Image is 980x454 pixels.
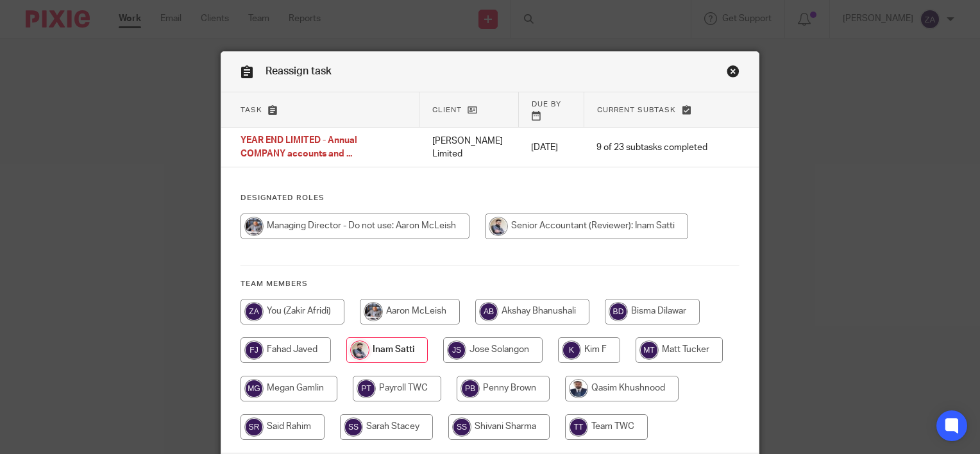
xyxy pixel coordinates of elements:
h4: Team members [241,279,739,289]
span: Client [432,106,462,113]
span: Current subtask [597,106,676,113]
span: Due by [532,101,561,108]
span: Task [241,106,262,113]
h4: Designated Roles [241,193,739,203]
td: 9 of 23 subtasks completed [584,128,720,167]
p: [PERSON_NAME] Limited [432,135,505,161]
a: Close this dialog window [727,65,739,82]
p: [DATE] [531,141,571,154]
span: Reassign task [266,66,332,76]
span: YEAR END LIMITED - Annual COMPANY accounts and ... [241,137,357,159]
